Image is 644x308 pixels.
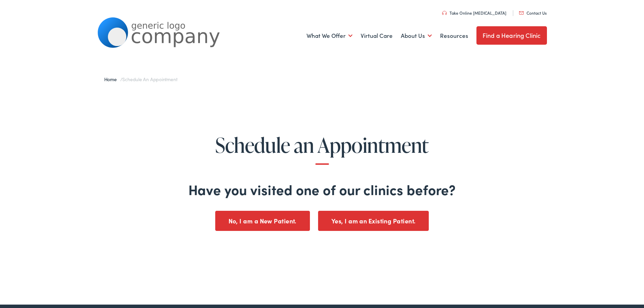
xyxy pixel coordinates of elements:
[104,76,177,83] span: /
[401,23,432,48] a: About Us
[519,10,547,16] a: Contact Us
[519,11,524,15] img: utility icon
[307,23,352,48] a: What We Offer
[104,76,120,83] a: Home
[440,23,468,48] a: Resources
[318,211,429,231] button: Yes, I am an Existing Patient.
[361,23,393,48] a: Virtual Care
[442,10,506,16] a: Take Online [MEDICAL_DATA]
[442,11,447,15] img: utility icon
[476,26,547,45] a: Find a Hearing Clinic
[122,76,177,83] span: Schedule an Appointment
[26,181,618,197] h2: Have you visited one of our clinics before?
[215,211,310,231] button: No, I am a New Patient.
[26,134,618,165] h1: Schedule an Appointment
